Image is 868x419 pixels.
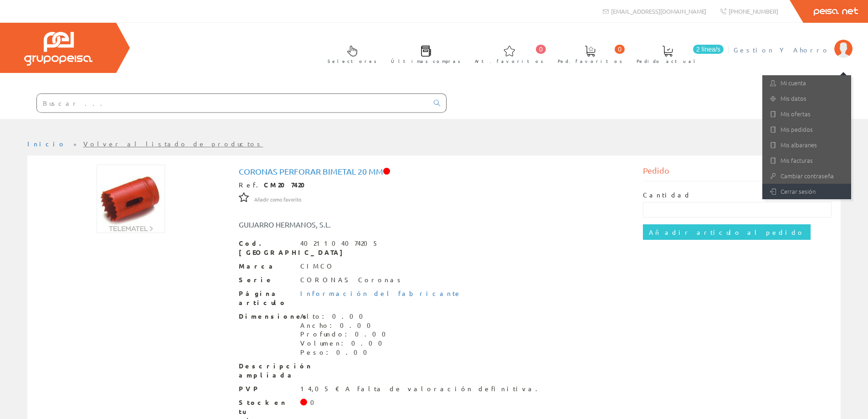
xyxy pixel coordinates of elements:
[254,195,301,203] a: Añadir como favorito
[762,137,851,153] a: Mis albaranes
[239,239,293,257] span: Cod. [GEOGRAPHIC_DATA]
[300,239,379,248] div: 4021104074205
[239,289,293,307] span: Página artículo
[83,140,263,148] a: Volver al listado de productos
[615,45,625,54] span: 0
[264,181,311,189] strong: CM207420
[762,168,851,184] a: Cambiar contraseña
[627,38,726,69] a: 2 línea/s Pedido actual
[300,262,335,271] div: CIMCO
[762,75,851,91] a: Mi cuenta
[239,167,630,176] h1: Coronas perforar Bimetal 20 mm
[391,57,461,66] span: Últimas compras
[239,312,293,321] span: Dimensiones
[475,57,544,66] span: Art. favoritos
[300,275,404,285] div: CORONAS Coronas
[239,275,293,285] span: Serie
[300,321,391,330] div: Ancho: 0.00
[693,45,724,54] span: 2 línea/s
[300,339,391,348] div: Volumen: 0.00
[300,348,391,357] div: Peso: 0.00
[762,153,851,168] a: Mis facturas
[536,45,546,54] span: 0
[239,384,293,393] span: PVP
[24,32,92,66] img: Grupo Peisa
[734,45,830,54] span: Gestion Y Ahorro
[300,312,391,321] div: Alto: 0.00
[27,140,66,148] a: Inicio
[762,184,851,199] a: Cerrar sesión
[239,362,293,380] span: Descripción ampliada
[734,38,853,47] a: Gestion Y Ahorro
[37,94,428,112] input: Buscar ...
[232,219,468,230] div: GUIJARRO HERMANOS, S.L.
[611,7,706,15] span: [EMAIL_ADDRESS][DOMAIN_NAME]
[643,165,832,181] div: Pedido
[328,57,377,66] span: Selectores
[310,398,320,407] div: 0
[762,106,851,122] a: Mis ofertas
[300,330,391,339] div: Profundo: 0.00
[637,57,699,66] span: Pedido actual
[239,262,293,271] span: Marca
[254,196,301,203] span: Añadir como favorito
[300,384,543,393] div: 14,05 € A falta de valoración definitiva.
[643,191,691,200] label: Cantidad
[239,181,630,190] div: Ref.
[382,38,465,69] a: Últimas compras
[318,38,381,69] a: Selectores
[762,122,851,137] a: Mis pedidos
[643,224,811,240] input: Añadir artículo al pedido
[729,7,778,15] span: [PHONE_NUMBER]
[300,289,462,297] a: Información del fabricante
[558,57,622,66] span: Ped. favoritos
[97,165,165,233] img: Foto artículo Coronas perforar Bimetal 20 mm (150x150)
[762,91,851,106] a: Mis datos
